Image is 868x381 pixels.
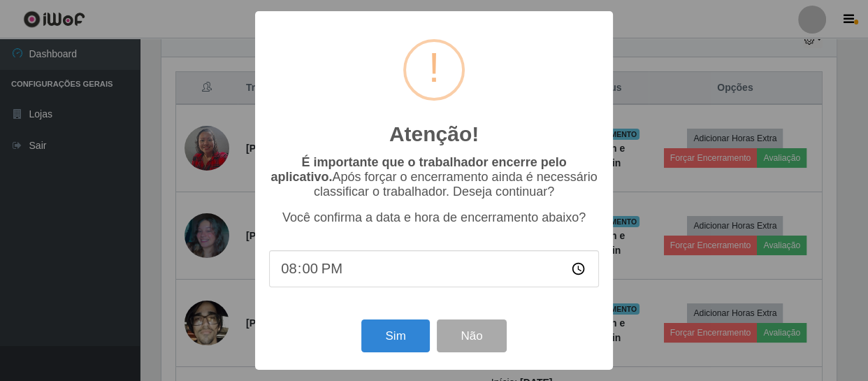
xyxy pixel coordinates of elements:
[437,319,506,352] button: Não
[269,210,599,225] p: Você confirma a data e hora de encerramento abaixo?
[361,319,429,352] button: Sim
[270,155,566,184] b: É importante que o trabalhador encerre pelo aplicativo.
[269,155,599,199] p: Após forçar o encerramento ainda é necessário classificar o trabalhador. Deseja continuar?
[389,122,479,147] h2: Atenção!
